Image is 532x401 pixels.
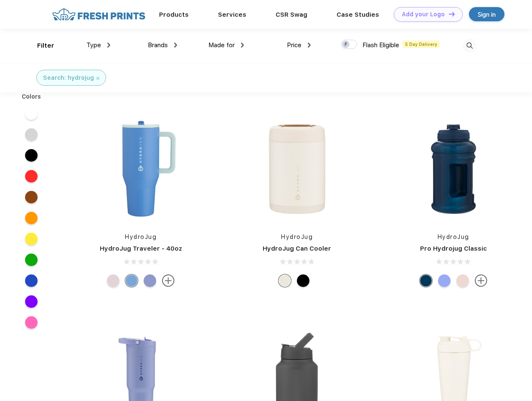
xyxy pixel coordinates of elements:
a: HydroJug Can Cooler [263,245,331,252]
img: dropdown.png [107,43,110,48]
a: Pro Hydrojug Classic [420,245,487,252]
img: more.svg [162,274,175,287]
div: Riptide [125,274,138,287]
div: Add your Logo [402,11,445,18]
span: Price [287,41,301,49]
span: Made for [208,41,235,49]
span: Flash Eligible [362,41,399,49]
div: Black [297,274,309,287]
span: Type [86,41,101,49]
img: func=resize&h=266 [85,113,196,224]
a: Sign in [469,7,504,21]
a: HydroJug Traveler - 40oz [100,245,182,252]
img: dropdown.png [241,43,244,48]
a: HydroJug [438,233,469,240]
img: DT [449,12,455,16]
div: Hyper Blue [438,274,451,287]
img: filter_cancel.svg [96,77,99,80]
img: func=resize&h=266 [398,113,509,224]
a: HydroJug [125,233,157,240]
a: HydroJug [281,233,313,240]
img: fo%20logo%202.webp [50,7,148,22]
span: 5 Day Delivery [403,41,440,48]
img: func=resize&h=266 [241,113,352,224]
img: more.svg [475,274,487,287]
img: dropdown.png [308,43,311,48]
div: Filter [37,41,54,51]
div: Cream [279,274,291,287]
div: Search: hydrojug [43,74,94,82]
img: dropdown.png [174,43,177,48]
div: Peri [144,274,156,287]
div: Pink Sand [456,274,469,287]
a: Products [159,11,189,18]
div: Navy [420,274,432,287]
div: Pink Sand [107,274,119,287]
span: Brands [148,41,168,49]
div: Colors [15,92,48,101]
img: desktop_search.svg [463,39,476,53]
div: Sign in [478,10,496,19]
